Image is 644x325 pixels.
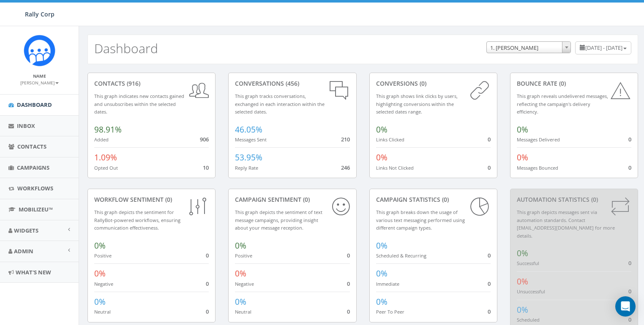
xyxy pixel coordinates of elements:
small: Negative [235,281,254,287]
span: 0 [206,252,209,259]
span: 0% [517,304,528,315]
span: 98.91% [94,124,122,135]
span: 46.05% [235,124,262,135]
small: Successful [517,260,539,266]
span: Rally Corp [25,10,55,18]
small: Messages Bounced [517,165,558,171]
span: (456) [284,79,299,87]
span: 0 [347,252,350,259]
span: Campaigns [17,164,49,171]
span: 0 [488,308,491,315]
span: 0 [488,164,491,171]
small: This graph indicates new contacts gained and unsubscribes within the selected dates. [94,93,184,115]
small: Name [33,73,46,79]
small: This graph depicts the sentiment for RallyBot-powered workflows, ensuring communication effective... [94,209,180,231]
small: Reply Rate [235,165,258,171]
span: 210 [341,135,350,143]
img: Icon_1.png [24,35,55,66]
span: (0) [301,195,310,203]
small: This graph tracks conversations, exchanged in each interaction within the selected dates. [235,93,325,115]
span: 0% [235,268,246,279]
span: Admin [14,247,33,255]
h2: Dashboard [94,41,158,55]
small: This graph depicts the sentiment of text message campaigns, providing insight about your message ... [235,209,322,231]
div: Automation Statistics [517,195,631,204]
small: Links Clicked [376,136,404,143]
span: Workflows [17,184,53,192]
div: Open Intercom Messenger [615,296,636,317]
span: 0% [94,268,106,279]
span: 246 [341,164,350,171]
small: Added [94,136,109,143]
span: 0 [347,280,350,287]
span: 0 [488,252,491,259]
span: 0 [628,316,631,323]
span: (0) [418,79,426,87]
span: 0% [517,124,528,135]
span: 53.95% [235,152,262,163]
small: Positive [94,252,112,259]
span: Inbox [17,122,35,130]
span: What's New [16,268,51,276]
small: [PERSON_NAME] [20,80,59,86]
span: (0) [440,195,449,203]
small: Messages Delivered [517,136,560,143]
span: 0 [347,308,350,315]
span: (0) [557,79,566,87]
span: 0 [628,287,631,295]
div: Workflow Sentiment [94,195,209,204]
span: 0% [235,296,246,307]
span: (0) [589,195,598,203]
small: Scheduled [517,317,540,323]
span: [DATE] - [DATE] [585,44,622,51]
span: 0% [376,152,387,163]
span: 0% [517,276,528,287]
span: 0 [488,280,491,287]
span: (0) [164,195,172,203]
span: 0% [376,268,387,279]
small: This graph reveals undelivered messages, reflecting the campaign's delivery efficiency. [517,93,608,115]
span: Widgets [14,227,38,234]
div: Campaign Sentiment [235,195,349,204]
small: Links Not Clicked [376,165,414,171]
span: Contacts [17,143,46,150]
small: Opted Out [94,165,118,171]
div: conversions [376,79,491,88]
span: 0% [94,296,106,307]
span: 0% [235,240,246,251]
span: 0 [628,135,631,143]
span: 0 [628,259,631,267]
div: contacts [94,79,209,88]
span: 1. James Martin [486,41,571,53]
span: Dashboard [17,101,52,108]
span: 0% [376,296,387,307]
span: 0 [628,164,631,171]
span: 0 [206,280,209,287]
small: This graph depicts messages sent via automation standards. Contact [EMAIL_ADDRESS][DOMAIN_NAME] f... [517,209,615,239]
div: Campaign Statistics [376,195,491,204]
small: Negative [94,281,113,287]
span: 0 [488,135,491,143]
small: Messages Sent [235,136,267,143]
span: 0% [517,248,528,259]
span: 906 [200,135,209,143]
small: Positive [235,252,252,259]
span: 0 [206,308,209,315]
span: 0% [376,240,387,251]
div: Bounce Rate [517,79,631,88]
small: Immediate [376,281,399,287]
small: Peer To Peer [376,309,404,315]
span: 0% [517,152,528,163]
small: Neutral [235,309,251,315]
small: This graph shows link clicks by users, highlighting conversions within the selected dates range. [376,93,458,115]
div: conversations [235,79,349,88]
span: 10 [203,164,209,171]
span: 1. James Martin [487,42,570,54]
small: This graph breaks down the usage of various text messaging performed using different campaign types. [376,209,465,231]
small: Unsuccessful [517,288,545,295]
small: Neutral [94,309,111,315]
small: Scheduled & Recurring [376,252,426,259]
span: 0% [94,240,106,251]
span: (916) [125,79,140,87]
a: [PERSON_NAME] [20,79,59,86]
